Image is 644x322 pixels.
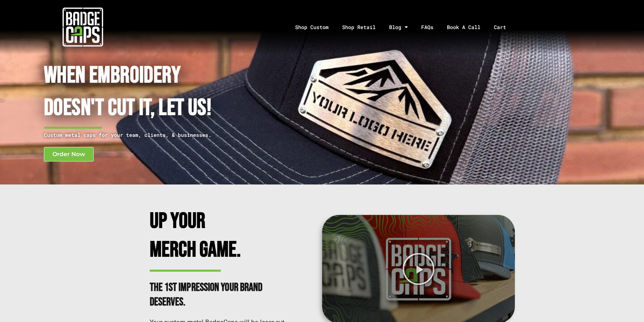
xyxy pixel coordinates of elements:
img: badgecaps white logo with green acccent [63,7,103,47]
a: Shop Custom [288,9,335,45]
h2: The 1st impression your brand deserves. [150,280,268,309]
h2: Up Your Merch Game. [150,207,268,264]
a: Order Now [44,147,94,162]
a: Shop Retail [335,9,382,45]
a: Book A Call [440,9,487,45]
nav: Menu [165,9,644,45]
span: Order Now [52,151,85,157]
div: Play Video [402,252,435,286]
a: FAQs [414,9,440,45]
a: Cart [487,9,521,45]
a: Blog [382,9,414,45]
h1: When Embroidery Doesn't cut it, Let Us! [44,59,286,125]
p: Custom metal caps for your team, clients, & businesses. [44,131,286,139]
